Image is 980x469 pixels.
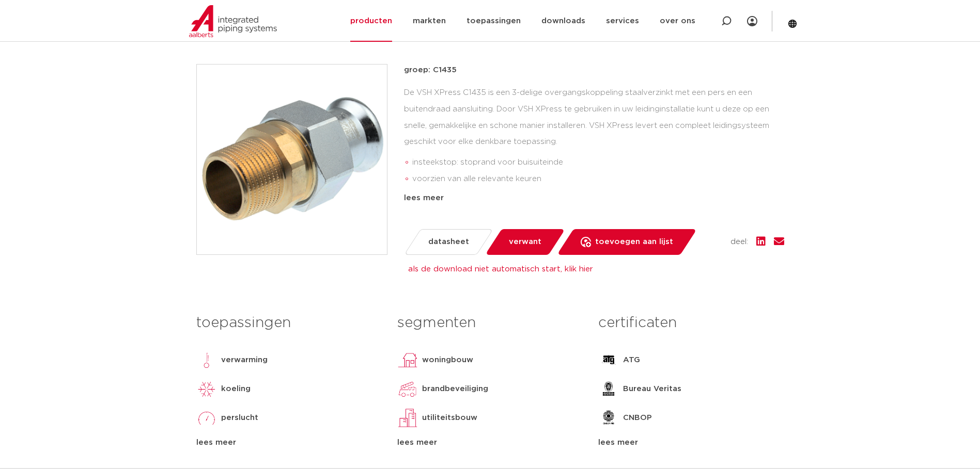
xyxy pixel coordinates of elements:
span: toevoegen aan lijst [595,234,673,250]
h3: certificaten [598,313,784,333]
img: Bureau Veritas [598,379,619,399]
p: CNBOP [623,412,652,424]
img: perslucht [196,408,217,428]
span: datasheet [428,234,469,250]
div: lees meer [404,192,784,204]
p: groep: C1435 [404,64,784,76]
div: lees meer [397,436,583,449]
a: verwant [485,229,565,255]
img: ATG [598,350,619,370]
span: verwant [509,234,541,250]
p: woningbouw [422,354,473,366]
li: Leak Before Pressed-functie [412,187,784,204]
div: De VSH XPress C1435 is een 3-delige overgangskoppeling staalverzinkt met een pers en een buitendr... [404,85,784,188]
img: utiliteitsbouw [397,408,418,428]
p: verwarming [221,354,268,366]
span: deel: [730,236,748,248]
li: insteekstop: stoprand voor buisuiteinde [412,154,784,171]
p: Bureau Veritas [623,383,681,395]
p: brandbeveiliging [422,383,488,395]
p: perslucht [221,412,258,424]
p: koeling [221,383,251,395]
a: datasheet [403,229,493,255]
h3: segmenten [397,313,583,333]
a: als de download niet automatisch start, klik hier [408,265,593,273]
p: utiliteitsbouw [422,412,477,424]
img: Product Image for VSH XPress Staalverzinkt 3-delige overgang (press x buitendraad) [197,64,387,254]
img: koeling [196,379,217,399]
img: CNBOP [598,408,619,428]
img: brandbeveiliging [397,379,418,399]
img: woningbouw [397,350,418,370]
li: voorzien van alle relevante keuren [412,171,784,187]
h3: toepassingen [196,313,382,333]
div: lees meer [598,436,784,449]
img: verwarming [196,350,217,370]
div: lees meer [196,436,382,449]
p: ATG [623,354,640,366]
